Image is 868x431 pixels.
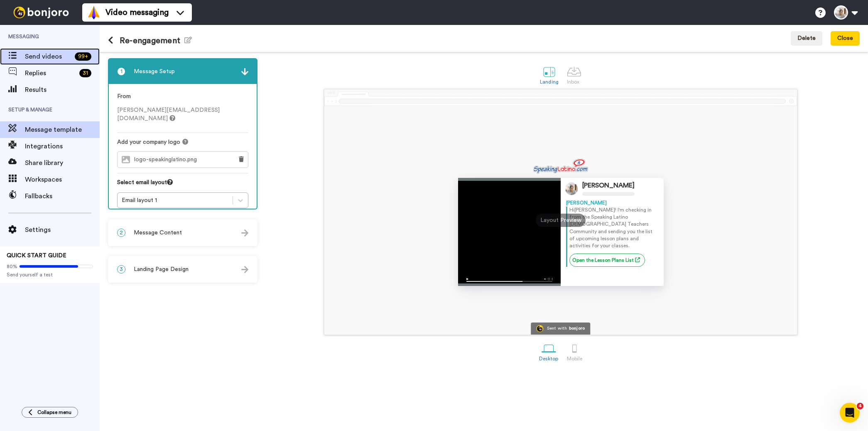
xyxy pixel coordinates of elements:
[563,337,586,366] a: Mobile
[117,178,248,192] div: Select email layout
[857,403,863,409] span: 4
[582,182,635,190] div: [PERSON_NAME]
[7,263,17,270] span: 80%
[117,67,125,76] span: 1
[533,159,588,174] img: fa30ff41-7920-4413-b81a-ea1a2d962878
[241,68,248,75] img: arrow.svg
[108,36,192,45] h1: Re-engagement
[547,326,567,331] div: Sent with
[87,6,101,19] img: vm-color.svg
[105,7,169,18] span: Video messaging
[458,274,561,286] img: player-controls-full.svg
[25,52,71,62] span: Send videos
[536,325,543,332] img: Bonjoro Logo
[108,219,257,246] div: 2Message Content
[536,214,586,227] div: Layout Preview
[22,407,78,418] button: Collapse menu
[134,229,182,237] span: Message Content
[25,158,100,168] span: Share library
[10,7,72,18] img: bj-logo-header-white.svg
[564,181,579,196] img: Profile Image
[25,125,100,135] span: Message template
[25,85,100,95] span: Results
[539,356,559,362] div: Desktop
[37,409,71,416] span: Collapse menu
[79,69,91,77] div: 31
[7,253,66,259] span: QUICK START GUIDE
[25,68,76,78] span: Replies
[7,271,93,278] span: Send yourself a test
[241,229,248,236] img: arrow.svg
[536,60,563,89] a: Landing
[25,175,100,185] span: Workspaces
[840,403,860,423] iframe: Intercom live chat
[569,326,585,331] div: bonjoro
[117,265,125,273] span: 3
[241,266,248,273] img: arrow.svg
[25,191,100,201] span: Fallbacks
[108,256,257,283] div: 3Landing Page Design
[567,356,582,362] div: Mobile
[117,229,125,237] span: 2
[122,196,228,204] div: Email layout 1
[567,79,581,85] div: Inbox
[563,60,586,89] a: Inbox
[566,199,658,207] div: [PERSON_NAME]
[569,254,645,267] a: Open the Lesson Plans List
[791,31,822,46] button: Delete
[117,107,220,121] span: [PERSON_NAME][EMAIL_ADDRESS][DOMAIN_NAME]
[540,79,559,85] div: Landing
[831,31,860,46] button: Close
[134,156,201,163] span: logo-speakinglatino.png
[535,337,563,366] a: Desktop
[117,92,131,101] label: From
[134,265,189,273] span: Landing Page Design
[134,67,175,76] span: Message Setup
[25,225,100,235] span: Settings
[117,138,180,146] span: Add your company logo
[75,52,91,61] div: 99 +
[25,141,100,151] span: Integrations
[569,207,658,249] p: Hi [PERSON_NAME] ! I'm checking in from the Speaking Latino [DEMOGRAPHIC_DATA] Teachers Community...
